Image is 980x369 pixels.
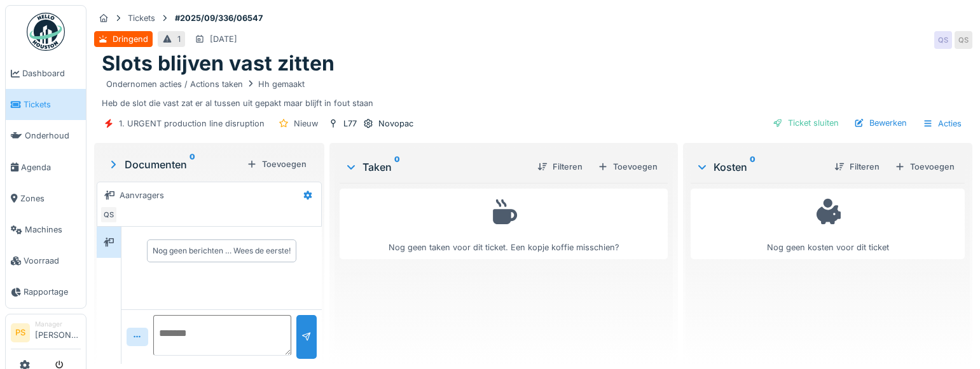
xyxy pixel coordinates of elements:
div: QS [100,206,118,224]
div: L77 [343,117,357,130]
div: Ondernomen acties / Actions taken Hh gemaakt [106,78,305,90]
div: Manager [35,319,81,329]
li: [PERSON_NAME] [35,319,81,347]
div: Nog geen kosten voor dit ticket [699,194,956,253]
div: Ticket sluiten [768,114,844,131]
div: Toevoegen [242,156,312,173]
h1: Slots blijven vast zitten [102,51,335,76]
div: Dringend [113,33,148,45]
div: Toevoegen [890,158,960,175]
span: Tickets [24,98,81,111]
div: Filteren [532,158,588,175]
span: Agenda [21,161,81,173]
div: Nog geen taken voor dit ticket. Een kopje koffie misschien? [348,194,659,253]
div: QS [955,31,972,49]
a: Dashboard [6,58,86,89]
span: Dashboard [22,67,81,79]
span: Machines [25,224,81,236]
a: PS Manager[PERSON_NAME] [11,319,81,350]
a: Rapportage [6,276,86,307]
div: Filteren [829,158,885,175]
sup: 0 [394,159,400,175]
div: Tickets [128,12,155,24]
div: Nog geen berichten … Wees de eerste! [153,245,291,257]
span: Voorraad [24,255,81,267]
sup: 0 [750,159,756,175]
span: Onderhoud [25,130,81,142]
div: Nieuw [294,117,318,130]
a: Voorraad [6,245,86,276]
sup: 0 [190,157,195,172]
div: QS [934,31,952,49]
img: Badge_color-CXgf-gQk.svg [27,13,65,51]
div: Taken [345,159,527,175]
div: Toevoegen [593,158,663,175]
a: Tickets [6,89,86,120]
li: PS [11,323,30,342]
div: Acties [917,114,967,133]
div: Aanvragers [120,189,164,201]
a: Agenda [6,152,86,183]
div: [DATE] [210,33,237,45]
div: Kosten [696,159,824,175]
div: Heb de slot die vast zat er al tussen uit gepakt maar blijft in fout staan [102,76,965,109]
a: Machines [6,214,86,245]
div: Documenten [107,157,242,172]
div: Novopac [378,117,413,130]
a: Onderhoud [6,120,86,151]
strong: #2025/09/336/06547 [170,12,268,24]
span: Rapportage [24,286,81,298]
div: Bewerken [849,114,912,131]
div: 1 [177,33,181,45]
span: Zones [20,192,81,205]
div: 1. URGENT production line disruption [119,117,265,130]
a: Zones [6,183,86,214]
